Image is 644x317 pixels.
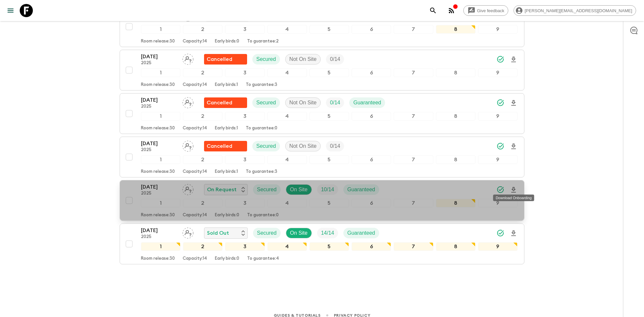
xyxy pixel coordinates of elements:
p: Room release: 30 [141,126,175,131]
p: Not On Site [289,142,317,150]
button: [DATE]2025Assign pack leaderSold OutSecuredOn SiteTrip FillGuaranteed123456789Room release:30Capa... [120,224,524,264]
div: 4 [267,155,307,164]
span: Assign pack leader [182,186,194,191]
div: 2 [183,199,222,207]
p: 10 / 14 [321,186,334,194]
div: 8 [436,199,475,207]
div: 9 [478,68,517,77]
button: [DATE]2025Assign pack leaderFlash Pack cancellationSecuredNot On SiteTrip Fill123456789Room relea... [120,137,524,177]
svg: Download Onboarding [510,99,517,107]
p: Guaranteed [353,99,381,107]
svg: Synced Successfully [496,99,504,107]
p: 2025 [141,147,177,153]
div: Trip Fill [317,184,338,195]
p: 0 / 14 [330,99,340,107]
div: 3 [225,112,264,120]
p: To guarantee: 3 [246,82,277,88]
div: 1 [141,112,180,120]
p: Room release: 30 [141,213,175,218]
p: Early birds: 1 [215,169,238,174]
div: 5 [310,112,349,120]
div: 9 [478,112,517,120]
p: To guarantee: 2 [247,39,279,44]
p: Room release: 30 [141,169,175,174]
div: Secured [252,54,280,65]
p: Room release: 30 [141,82,175,88]
div: On Site [286,184,312,195]
div: Trip Fill [326,54,344,65]
span: Assign pack leader [182,143,194,148]
button: menu [4,4,17,17]
div: 6 [352,242,391,251]
p: To guarantee: 4 [247,256,279,261]
svg: Download Onboarding [510,143,517,150]
p: Capacity: 14 [183,256,207,261]
svg: Synced Successfully [496,186,504,194]
div: 7 [394,25,433,34]
p: 0 / 14 [330,142,340,150]
div: 5 [310,199,349,207]
p: Secured [256,55,276,63]
p: Early birds: 1 [215,126,238,131]
div: 8 [436,25,475,34]
svg: Download Onboarding [510,186,517,194]
div: Not On Site [285,54,321,65]
p: 2025 [141,234,177,240]
p: 2025 [141,191,177,196]
div: Flash Pack cancellation [204,54,247,65]
p: Early birds: 1 [215,82,238,88]
span: [PERSON_NAME][EMAIL_ADDRESS][DOMAIN_NAME] [521,8,636,13]
div: On Site [286,228,312,238]
p: On Request [207,186,237,194]
div: 7 [394,242,433,251]
div: Not On Site [285,141,321,151]
span: Assign pack leader [182,56,194,61]
div: [PERSON_NAME][EMAIL_ADDRESS][DOMAIN_NAME] [514,5,636,16]
div: 2 [183,25,222,34]
div: Secured [253,184,281,195]
div: Flash Pack cancellation [204,97,247,108]
div: 4 [267,68,307,77]
span: Assign pack leader [182,99,194,104]
div: 5 [310,242,349,251]
p: Not On Site [289,99,317,107]
div: 2 [183,112,222,120]
div: 7 [394,68,433,77]
svg: Synced Successfully [496,142,504,150]
p: On Site [290,229,308,237]
p: Secured [257,229,277,237]
p: Capacity: 14 [183,126,207,131]
div: 7 [394,155,433,164]
button: [DATE]2025Assign pack leaderFlash Pack cancellationSecuredNot On SiteTrip Fill123456789Room relea... [120,50,524,91]
button: search adventures [426,4,440,17]
div: 8 [436,68,475,77]
div: 2 [183,68,222,77]
button: [DATE]2025Assign pack leaderOn RequestSecuredOn SiteTrip FillGuaranteed123456789Room release:30Ca... [120,180,524,221]
p: Early birds: 0 [215,256,239,261]
div: Not On Site [285,97,321,108]
p: Room release: 30 [141,39,175,44]
p: Cancelled [207,142,232,150]
p: Capacity: 14 [183,213,207,218]
div: 8 [436,112,475,120]
div: Secured [252,97,280,108]
div: 5 [310,25,349,34]
p: Cancelled [207,55,232,63]
div: 4 [267,242,307,251]
svg: Synced Successfully [496,55,504,63]
p: Guaranteed [347,186,375,194]
div: 6 [352,199,391,207]
p: On Site [290,186,308,194]
p: Capacity: 14 [183,169,207,174]
div: 5 [310,68,349,77]
p: Capacity: 14 [183,39,207,44]
svg: Download Onboarding [510,229,517,237]
div: 7 [394,199,433,207]
div: 6 [352,112,391,120]
span: Give feedback [473,8,508,13]
p: 2025 [141,61,177,66]
div: 2 [183,155,222,164]
div: Trip Fill [326,141,344,151]
p: Not On Site [289,55,317,63]
p: 2025 [141,104,177,109]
